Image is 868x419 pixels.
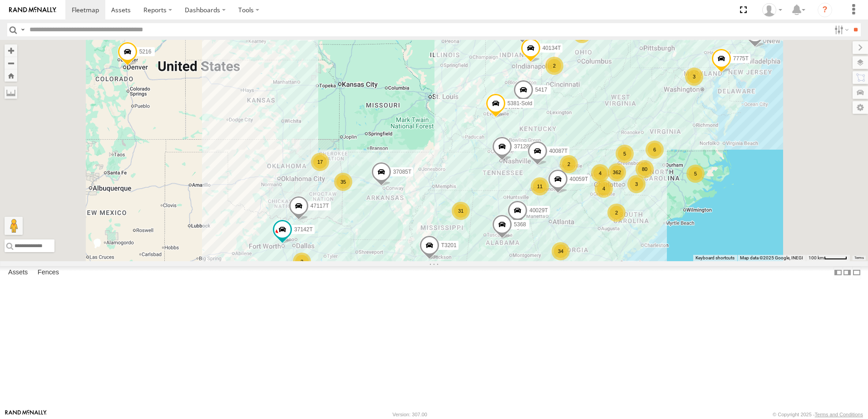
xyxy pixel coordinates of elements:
div: 5 [616,145,634,163]
label: Fences [33,266,64,279]
button: Drag Pegman onto the map to open Street View [5,217,23,235]
div: 2 [293,253,311,271]
div: 2 [560,155,578,173]
a: Visit our Website [5,410,47,419]
div: 17 [311,153,329,171]
label: Measure [5,86,17,99]
span: 37142T [294,227,313,233]
a: Terms and Conditions [815,412,863,417]
label: Dock Summary Table to the Right [843,266,852,279]
div: 2 [607,204,626,222]
span: 47117T [311,203,329,209]
div: 34 [552,242,570,260]
span: 5216 [139,49,152,55]
div: © Copyright 2025 - [773,412,863,417]
button: Map Scale: 100 km per 47 pixels [806,255,850,261]
div: Dwight Wallace [759,3,785,17]
label: Map Settings [853,101,868,114]
div: 362 [608,163,626,181]
button: Zoom Home [5,69,17,82]
div: 31 [452,202,470,220]
span: 37128T [514,143,533,150]
button: Zoom out [5,57,17,69]
span: Map data ©2025 Google, INEGI [740,255,803,260]
img: rand-logo.svg [9,7,56,13]
button: Zoom in [5,44,17,57]
span: 40087T [549,148,568,154]
label: Search Query [19,23,26,36]
label: Search Filter Options [831,23,850,36]
button: Keyboard shortcuts [695,255,735,261]
div: 6 [646,141,664,159]
div: 2 [545,57,563,75]
div: 3 [685,68,703,86]
div: 80 [636,160,654,178]
label: Dock Summary Table to the Left [833,266,843,279]
label: Hide Summary Table [852,266,861,279]
span: 40134T [542,45,561,51]
div: Version: 307.00 [393,412,427,417]
span: T3201 [441,242,457,248]
span: 5417 [535,87,547,93]
span: 5381-Sold [508,101,533,107]
span: 40059T [570,176,588,182]
div: 5 [686,165,705,183]
div: 35 [334,173,352,191]
i: ? [818,3,832,17]
div: 11 [531,177,549,195]
span: 40029T [529,207,548,214]
div: 4 [595,180,613,198]
div: 3 [627,175,646,193]
span: 100 km [809,255,824,260]
span: 37085T [393,169,412,175]
span: 7775T [733,55,749,62]
div: 4 [591,164,609,182]
label: Assets [4,266,32,279]
a: Terms (opens in new tab) [854,256,864,260]
span: 5368 [514,222,526,228]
